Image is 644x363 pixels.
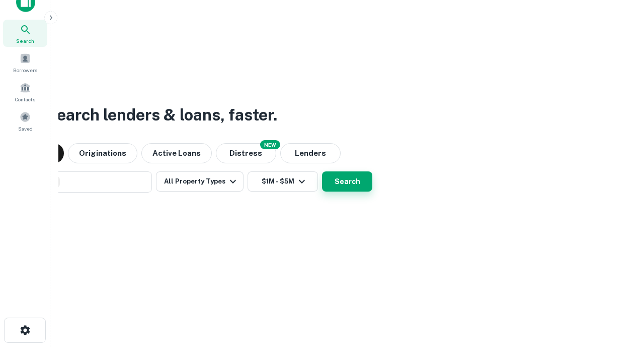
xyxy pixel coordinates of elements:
button: $1M - $5M [248,171,318,192]
a: Borrowers [3,49,47,76]
button: Search [322,171,372,192]
a: Contacts [3,78,47,105]
button: All Property Types [156,171,244,192]
a: Saved [3,107,47,135]
h3: Search lenders & loans, faster. [46,103,277,127]
button: Search distressed loans with lien and other non-mortgage details. [216,143,276,163]
a: Search [3,20,47,47]
span: Contacts [15,95,35,103]
div: NEW [260,140,280,149]
span: Search [16,37,34,45]
button: Active Loans [141,143,212,163]
button: Originations [68,143,137,163]
iframe: Chat Widget [594,282,644,331]
span: Borrowers [13,66,37,74]
button: Lenders [280,143,341,163]
span: Saved [18,125,33,133]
